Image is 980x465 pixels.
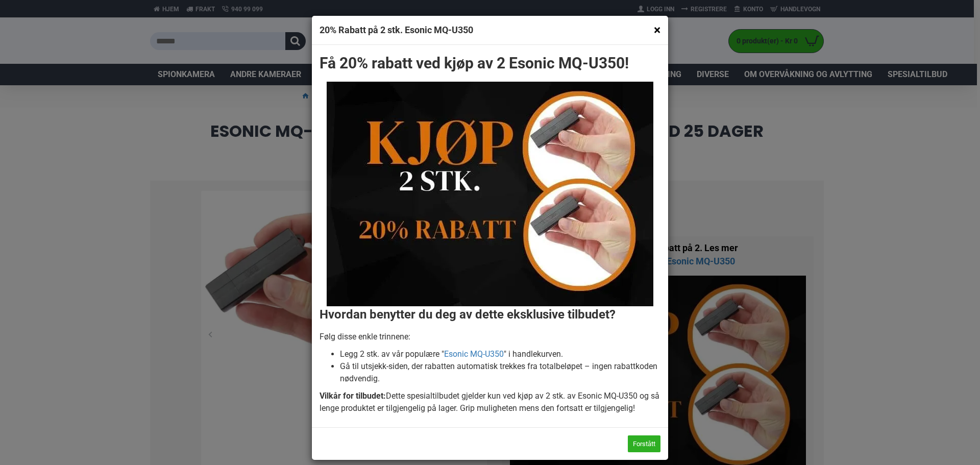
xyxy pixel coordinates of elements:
li: Legg 2 stk. av vår populære " " i handlekurven. [340,348,660,360]
h2: Få 20% rabatt ved kjøp av 2 Esonic MQ-U350! [320,53,660,74]
button: Forstått [628,435,660,452]
h4: 20% Rabatt på 2 stk. Esonic MQ-U350 [320,23,660,37]
img: 20% rabatt ved Kjøp av 2 Esonic MQ-U350 [327,82,653,306]
li: Gå til utsjekk-siden, der rabatten automatisk trekkes fra totalbeløpet – ingen rabattkoden nødven... [340,360,660,385]
p: Dette spesialtilbudet gjelder kun ved kjøp av 2 stk. av Esonic MQ-U350 og så lenge produktet er t... [320,390,660,414]
h3: Hvordan benytter du deg av dette eksklusive tilbudet? [320,306,660,324]
button: × [654,23,660,36]
a: Esonic MQ-U350 [444,348,504,360]
p: Følg disse enkle trinnene: [320,331,660,343]
strong: Vilkår for tilbudet: [320,391,386,401]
